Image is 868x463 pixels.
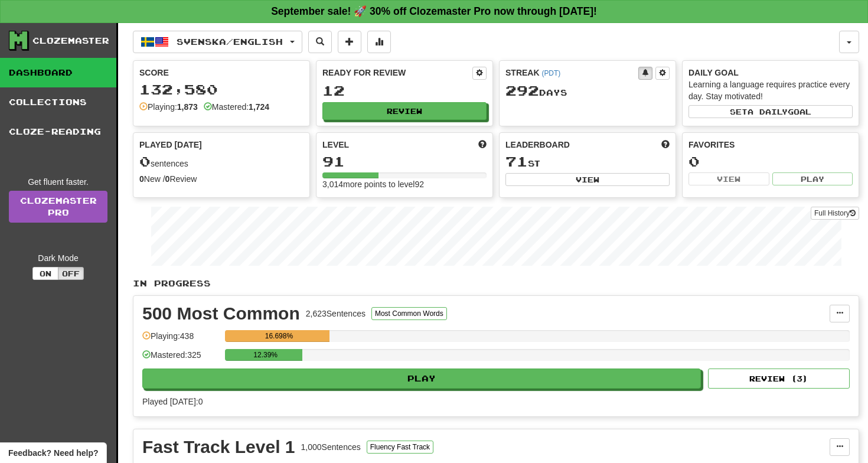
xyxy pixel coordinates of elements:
button: Play [772,172,853,185]
span: This week in points, UTC [661,139,670,151]
div: 12 [322,83,487,98]
button: Play [142,369,701,389]
span: Played [DATE]: 0 [142,397,203,406]
button: Add sentence to collection [338,31,361,53]
button: View [505,173,670,186]
strong: 0 [139,174,144,184]
button: Seta dailygoal [688,105,853,118]
div: Ready for Review [322,67,472,79]
button: More stats [367,31,391,53]
button: Full History [811,207,859,220]
div: Clozemaster [32,35,109,47]
button: Fluency Fast Track [367,441,433,454]
div: Playing: [139,101,198,113]
div: 132,580 [139,82,304,97]
span: Score more points to level up [478,139,487,151]
a: (PDT) [541,69,560,77]
strong: 0 [165,174,170,184]
p: In Progress [133,278,859,289]
div: Favorites [688,139,853,151]
div: 0 [688,154,853,169]
button: View [688,172,769,185]
div: st [505,154,670,169]
button: Svenska/English [133,31,302,53]
strong: 1,724 [249,102,269,112]
div: Mastered: [204,101,269,113]
div: 1,000 Sentences [301,441,361,453]
span: 71 [505,153,528,169]
div: 12.39% [229,349,302,361]
div: Day s [505,83,670,99]
div: Mastered: 325 [142,349,219,369]
span: 0 [139,153,151,169]
button: On [32,267,58,280]
span: Leaderboard [505,139,570,151]
strong: September sale! 🚀 30% off Clozemaster Pro now through [DATE]! [271,5,597,17]
span: Svenska / English [177,37,283,47]
div: Fast Track Level 1 [142,438,295,456]
button: Off [58,267,84,280]
div: Streak [505,67,638,79]
div: Get fluent faster. [9,176,107,188]
a: ClozemasterPro [9,191,107,223]
div: 2,623 Sentences [306,308,366,319]
div: Playing: 438 [142,330,219,350]
div: Dark Mode [9,252,107,264]
span: a daily [748,107,788,116]
button: Most Common Words [371,307,447,320]
div: Daily Goal [688,67,853,79]
div: 3,014 more points to level 92 [322,178,487,190]
div: New / Review [139,173,304,185]
span: Open feedback widget [8,447,98,459]
div: 91 [322,154,487,169]
button: Search sentences [308,31,332,53]
span: 292 [505,82,539,99]
span: Played [DATE] [139,139,202,151]
div: 500 Most Common [142,305,300,322]
strong: 1,873 [177,102,198,112]
button: Review [322,102,487,120]
div: sentences [139,154,304,169]
div: Score [139,67,304,79]
button: Review (3) [708,369,850,389]
span: Level [322,139,349,151]
div: 16.698% [229,330,329,342]
div: Learning a language requires practice every day. Stay motivated! [688,79,853,102]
